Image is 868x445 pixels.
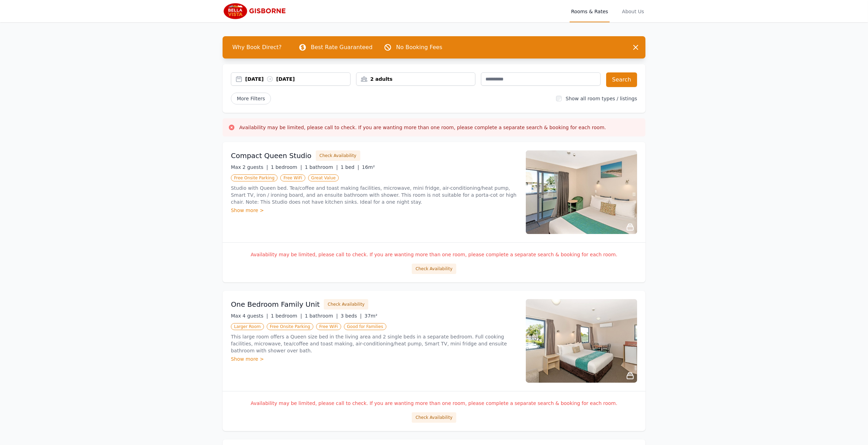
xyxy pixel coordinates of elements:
[231,299,320,309] h3: One Bedroom Family Unit
[344,323,386,330] span: Good for Families
[231,164,268,170] span: Max 2 guests |
[340,164,359,170] span: 1 bed |
[316,150,360,161] button: Check Availability
[305,313,338,319] span: 1 bathroom |
[305,164,338,170] span: 1 bathroom |
[231,174,278,181] span: Free Onsite Parking
[231,333,517,354] p: This large room offers a Queen size bed in the living area and 2 single beds in a separate bedroo...
[311,43,372,52] p: Best Rate Guaranteed
[267,323,313,330] span: Free Onsite Parking
[231,185,517,205] p: Studio with Queen bed. Tea/coffee and toast making facilities, microwave, mini fridge, air-condit...
[362,164,375,170] span: 16m²
[606,72,637,87] button: Search
[231,313,268,319] span: Max 4 guests |
[412,264,456,274] button: Check Availability
[566,96,637,101] label: Show all room types / listings
[231,151,312,161] h3: Compact Queen Studio
[223,3,289,19] img: Bella Vista Gisborne
[316,323,341,330] span: Free WiFi
[280,174,305,181] span: Free WiFi
[231,207,517,214] div: Show more >
[308,174,339,181] span: Great Value
[239,124,606,131] h3: Availability may be limited, please call to check. If you are wanting more than one room, please ...
[396,43,442,52] p: No Booking Fees
[271,164,302,170] span: 1 bedroom |
[231,93,271,104] span: More Filters
[231,251,637,258] p: Availability may be limited, please call to check. If you are wanting more than one room, please ...
[340,313,362,319] span: 3 beds |
[231,400,637,407] p: Availability may be limited, please call to check. If you are wanting more than one room, please ...
[231,356,517,362] div: Show more >
[245,76,350,83] div: [DATE] [DATE]
[324,299,368,310] button: Check Availability
[231,323,264,330] span: Larger Room
[227,40,287,54] span: Why Book Direct?
[364,313,377,319] span: 37m²
[412,412,456,423] button: Check Availability
[271,313,302,319] span: 1 bedroom |
[356,76,475,83] div: 2 adults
